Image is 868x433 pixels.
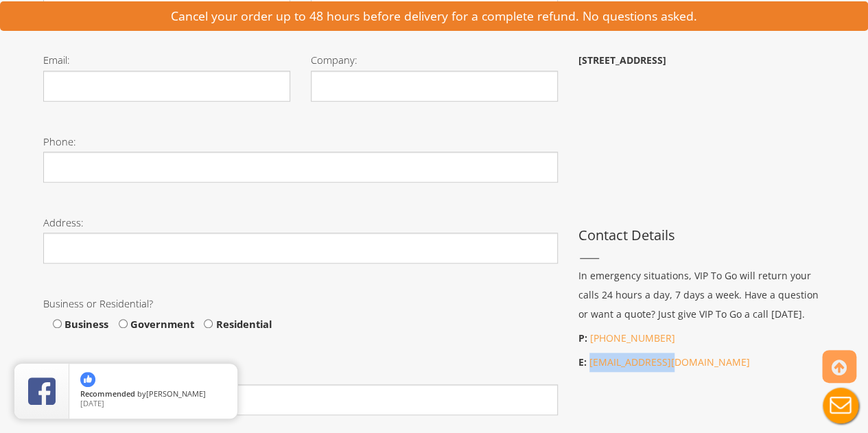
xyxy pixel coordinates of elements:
b: P: [578,331,587,344]
span: Recommended [80,388,135,399]
p: In emergency situations, VIP To Go will return your calls 24 hours a day, 7 days a week. Have a q... [578,266,825,324]
img: Review Rating [28,377,56,405]
button: Live Chat [813,378,868,433]
b: E: [578,355,587,368]
span: by [80,390,226,399]
span: [DATE] [80,398,104,408]
span: Government [128,317,194,331]
h3: Contact Details [578,228,825,243]
span: [PERSON_NAME] [146,388,206,399]
a: [PHONE_NUMBER] [590,331,675,344]
span: Business [62,317,108,331]
a: [EMAIL_ADDRESS][DOMAIN_NAME] [589,355,750,368]
span: Residential [213,317,271,331]
img: thumbs up icon [80,372,95,387]
b: [STREET_ADDRESS] [578,54,666,67]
